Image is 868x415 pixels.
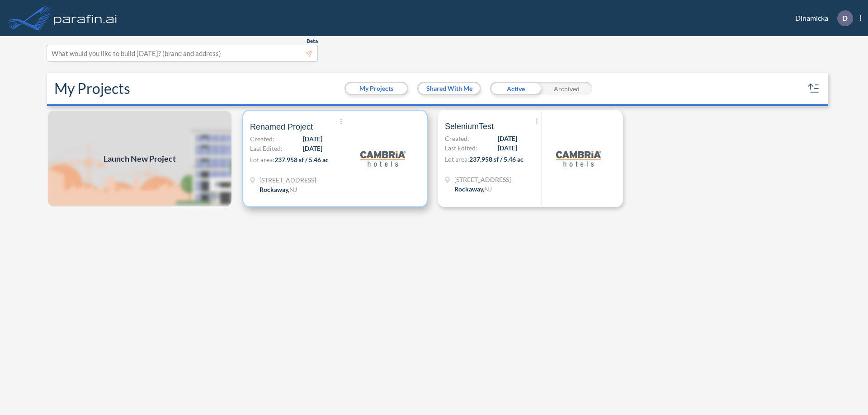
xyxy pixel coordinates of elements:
[807,81,821,96] button: sort
[259,185,297,194] div: Rockaway, NJ
[307,37,318,45] span: Beta
[469,155,524,163] span: 237,958 sf / 5.46 ac
[782,10,861,26] div: Dinamicka
[541,82,592,95] div: Archived
[250,144,283,153] span: Last Edited:
[346,83,407,94] button: My Projects
[289,186,297,193] span: NJ
[445,121,494,132] span: SeleniumTest
[47,110,232,207] img: add
[250,134,274,144] span: Created:
[498,134,517,143] span: [DATE]
[259,186,289,193] span: Rockaway ,
[360,136,406,181] img: logo
[104,153,176,165] span: Launch New Project
[47,110,232,207] a: Launch New Project
[52,9,119,27] img: logo
[556,136,601,181] img: logo
[303,144,322,153] span: [DATE]
[259,175,316,185] span: 321 Mt Hope Ave
[445,155,469,163] span: Lot area:
[490,82,541,95] div: Active
[454,184,492,194] div: Rockaway, NJ
[484,185,492,193] span: NJ
[54,80,130,97] h2: My Projects
[842,14,848,22] p: D
[454,175,511,184] span: 321 Mt Hope Ave
[445,134,469,143] span: Created:
[498,143,517,153] span: [DATE]
[274,156,329,163] span: 237,958 sf / 5.46 ac
[445,143,477,153] span: Last Edited:
[419,83,480,94] button: Shared With Me
[250,121,313,132] span: Renamed Project
[303,134,322,144] span: [DATE]
[454,185,484,193] span: Rockaway ,
[250,156,274,163] span: Lot area:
